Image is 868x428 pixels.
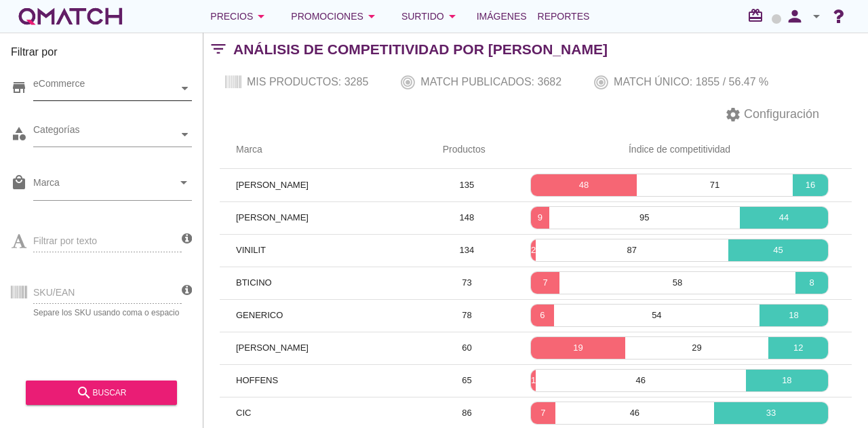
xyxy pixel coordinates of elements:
button: Configuración [714,102,830,127]
p: 54 [554,309,759,322]
p: 2 [531,244,536,257]
span: Reportes [538,8,590,24]
button: buscar [26,381,177,405]
span: VINILIT [236,245,266,255]
span: HOFFENS [236,375,278,385]
div: Precios [210,8,269,24]
p: 19 [531,341,625,355]
p: 6 [531,309,554,322]
p: 9 [531,211,549,225]
p: 44 [740,211,828,225]
h2: Análisis de competitividad por [PERSON_NAME] [233,39,608,60]
i: arrow_drop_down [253,8,269,24]
i: arrow_drop_down [808,8,825,24]
p: 16 [793,178,828,192]
i: search [76,385,92,401]
td: 65 [427,364,507,397]
button: Precios [199,3,280,30]
button: Promociones [280,3,391,30]
span: [PERSON_NAME] [236,180,309,190]
p: 12 [768,341,828,355]
i: store [11,79,27,96]
p: 7 [531,276,559,290]
div: buscar [37,385,166,401]
a: Imágenes [471,3,532,30]
a: Reportes [532,3,595,30]
div: Surtido [401,8,460,24]
th: Índice de competitividad: Not sorted. [507,131,852,169]
p: 18 [746,374,828,387]
span: Imágenes [477,8,527,24]
th: Marca: Not sorted. [220,131,427,169]
p: 45 [728,244,828,257]
p: 18 [759,309,828,322]
p: 33 [714,406,828,420]
td: 135 [427,169,507,201]
span: CIC [236,408,251,418]
span: Configuración [741,105,819,123]
i: local_mall [11,174,27,191]
td: 73 [427,267,507,299]
p: 29 [625,341,769,355]
p: 95 [549,211,740,225]
p: 71 [637,178,793,192]
i: arrow_drop_down [176,174,192,191]
th: Productos: Not sorted. [427,131,507,169]
span: GENERICO [236,310,283,320]
td: 148 [427,201,507,234]
p: 46 [555,406,714,420]
td: 134 [427,234,507,267]
h3: Filtrar por [11,44,192,66]
i: filter_list [203,49,233,50]
button: Surtido [391,3,471,30]
span: [PERSON_NAME] [236,343,309,353]
div: Promociones [291,8,380,24]
i: arrow_drop_down [363,8,380,24]
a: white-qmatch-logo [16,3,125,30]
p: 7 [531,406,555,420]
td: 60 [427,332,507,364]
p: 46 [536,374,746,387]
span: BTICINO [236,277,272,288]
span: [PERSON_NAME] [236,212,309,222]
p: 58 [559,276,795,290]
i: person [781,7,808,26]
i: arrow_drop_down [444,8,460,24]
p: 87 [536,244,728,257]
p: 1 [531,374,536,387]
i: category [11,125,27,142]
p: 48 [531,178,637,192]
td: 78 [427,299,507,332]
i: redeem [747,7,769,24]
p: 8 [795,276,828,290]
i: settings [725,106,741,123]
